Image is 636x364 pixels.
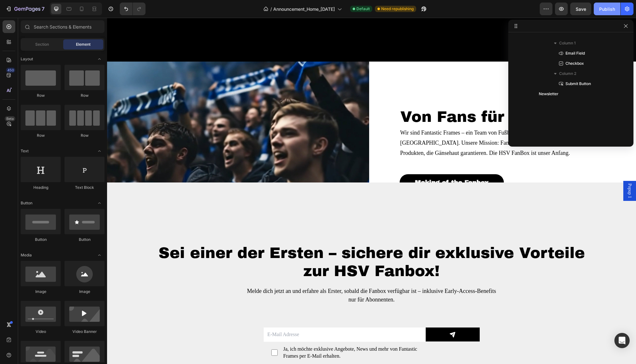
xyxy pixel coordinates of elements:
[64,93,105,98] div: Row
[157,310,319,324] input: E-Mail Adresse
[171,328,311,342] span: Ja, ich möchte exklusive Angebote, News und mehr von Fantastic Frames per E-Mail erhalten.
[21,148,29,154] span: Text
[5,116,15,121] div: Beta
[3,3,47,15] button: 7
[21,237,61,242] div: Button
[21,289,61,295] div: Image
[594,3,620,15] button: Publish
[381,6,414,12] span: Need republishing
[94,198,105,208] span: Toggle open
[21,20,105,33] input: Search Sections & Elements
[35,42,49,47] span: Section
[356,6,370,12] span: Default
[164,332,171,338] input: Ja, ich möchte exklusive Angebote, News und mehr von Fantastic Frames per E-Mail erhalten.
[293,156,397,173] button: <p>Making of the Fanbox</p>
[42,5,44,13] p: 7
[64,237,105,242] div: Button
[64,289,105,295] div: Image
[570,3,591,15] button: Save
[64,329,105,334] div: Video Banner
[21,329,61,334] div: Video
[21,56,33,62] span: Layout
[565,60,584,67] span: Checkbox
[273,6,335,12] span: Announcement_Home_[DATE]
[576,6,586,12] span: Save
[76,42,91,47] span: Element
[293,91,447,107] span: Von Fans für Fans.
[94,54,105,64] span: Toggle open
[293,110,524,141] p: Wir sind Fantastic Frames – ein Team von Fußball- und Design-Liebhabern aus [GEOGRAPHIC_DATA]. Un...
[599,6,615,12] div: Publish
[94,250,105,260] span: Toggle open
[94,146,105,156] span: Toggle open
[120,3,145,15] div: Undo/Redo
[6,68,15,73] div: 450
[559,70,576,77] span: Column 2
[559,40,576,46] span: Column 1
[64,185,105,190] div: Text Block
[270,6,272,12] span: /
[539,91,558,97] span: Newsletter
[51,227,478,262] span: Sei einer der Ersten – sichere dir exklusive Vorteile zur HSV Fanbox!
[21,133,61,138] div: Row
[64,133,105,138] div: Row
[107,18,636,364] iframe: Design area
[519,166,526,180] span: Popup 1
[21,185,61,190] div: Heading
[21,252,32,258] span: Media
[21,200,32,206] span: Button
[138,269,391,286] p: Melde dich jetzt an und erfahre als Erster, sobald die Fanbox verfügbar ist – inklusive Early-Acc...
[565,81,591,87] span: Submit Button
[308,160,382,169] p: Making of the Fanbox
[21,93,61,98] div: Row
[614,333,630,348] div: Open Intercom Messenger
[565,50,585,56] span: Email Field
